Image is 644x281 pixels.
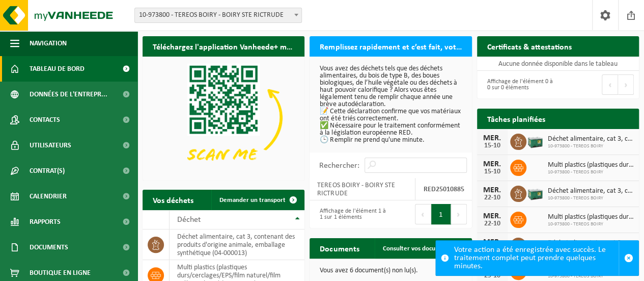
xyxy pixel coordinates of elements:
[526,184,544,201] img: PB-LB-0680-HPE-GN-01
[526,236,544,253] img: PB-LB-0680-HPE-GN-01
[30,56,85,82] span: Tableau de bord
[30,31,67,56] span: Navigation
[320,65,461,144] p: Vous avez des déchets tels que des déchets alimentaires, du bois de type B, des boues biologiques...
[320,267,461,274] p: Vous avez 6 document(s) non lu(s).
[454,241,619,275] div: Votre action a été enregistrée avec succès. Le traitement complet peut prendre quelques minutes.
[415,204,431,224] button: Previous
[477,57,639,71] td: Aucune donnée disponible dans le tableau
[548,239,634,247] span: Déchet alimentaire, cat 3, contenant des produits d'origine animale, emballage s...
[526,132,544,149] img: PB-LB-0680-HPE-GN-01
[482,134,502,142] div: MER.
[548,213,634,221] span: Multi plastics (plastiques durs/cerclages/eps/film naturel/film mélange/pmc)
[143,190,204,210] h2: Vos déchets
[482,212,502,220] div: MER.
[177,216,201,224] span: Déchet
[143,36,304,56] h2: Téléchargez l'application Vanheede+ maintenant!
[135,8,301,22] span: 10-973800 - TEREOS BOIRY - BOIRY STE RICTRUDE
[30,184,67,209] span: Calendrier
[431,204,451,224] button: 1
[482,220,502,227] div: 22-10
[30,235,68,260] span: Documents
[30,209,61,235] span: Rapports
[482,194,502,201] div: 22-10
[310,238,369,258] h2: Documents
[548,135,634,143] span: Déchet alimentaire, cat 3, contenant des produits d'origine animale, emballage s...
[383,245,453,252] span: Consulter vos documents
[477,36,582,56] h2: Certificats & attestations
[482,186,502,194] div: MER.
[482,73,553,96] div: Affichage de l'élément 0 à 0 sur 0 éléments
[548,195,634,201] span: 10-973800 - TEREOS BOIRY
[423,186,464,193] strong: RED25010885
[170,229,304,260] td: déchet alimentaire, cat 3, contenant des produits d'origine animale, emballage synthétique (04-00...
[477,109,555,129] h2: Tâches planifiées
[548,187,634,195] span: Déchet alimentaire, cat 3, contenant des produits d'origine animale, emballage s...
[451,204,467,224] button: Next
[310,178,415,200] td: TEREOS BOIRY - BOIRY STE RICTRUDE
[602,74,618,95] button: Previous
[315,203,385,225] div: Affichage de l'élément 1 à 1 sur 1 éléments
[30,133,71,158] span: Utilisateurs
[30,158,65,184] span: Contrat(s)
[134,8,302,23] span: 10-973800 - TEREOS BOIRY - BOIRY STE RICTRUDE
[482,238,502,246] div: MER.
[211,190,303,210] a: Demander un transport
[219,197,286,203] span: Demander un transport
[30,82,107,107] span: Données de l'entrepr...
[618,74,634,95] button: Next
[30,107,60,133] span: Contacts
[319,162,359,170] label: Rechercher:
[310,36,471,56] h2: Remplissez rapidement et c’est fait, votre déclaration RED pour 2025
[143,57,304,178] img: Download de VHEPlus App
[548,221,634,227] span: 10-973800 - TEREOS BOIRY
[482,160,502,168] div: MER.
[482,168,502,175] div: 15-10
[548,169,634,175] span: 10-973800 - TEREOS BOIRY
[548,161,634,169] span: Multi plastics (plastiques durs/cerclages/eps/film naturel/film mélange/pmc)
[375,238,471,259] a: Consulter vos documents
[548,143,634,149] span: 10-973800 - TEREOS BOIRY
[482,142,502,149] div: 15-10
